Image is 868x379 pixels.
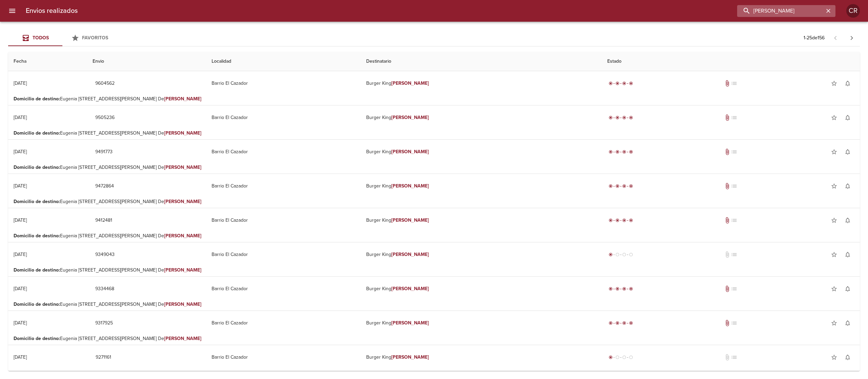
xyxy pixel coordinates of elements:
[841,179,854,193] button: Activar notificaciones
[609,287,613,291] span: radio_button_checked
[82,35,108,41] span: Favoritos
[607,285,634,292] div: Entregado
[609,253,613,257] span: radio_button_checked
[361,174,602,198] td: Burger King
[844,114,851,121] span: notifications_none
[14,233,854,239] p: Eugenia [STREET_ADDRESS][PERSON_NAME] De
[831,217,837,224] span: star_border
[831,80,837,87] span: star_border
[841,77,854,90] button: Activar notificaciones
[846,4,860,18] div: Abrir información de usuario
[724,183,731,189] span: Tiene documentos adjuntos
[615,116,619,120] span: radio_button_checked
[629,184,633,188] span: radio_button_checked
[93,77,117,90] button: 9604562
[14,354,27,360] div: [DATE]
[609,116,613,120] span: radio_button_checked
[14,267,60,273] b: Domicilio de destino :
[629,150,633,154] span: radio_button_checked
[164,267,202,273] em: [PERSON_NAME]
[827,34,844,41] span: Pagina anterior
[609,81,613,85] span: radio_button_checked
[14,164,60,170] b: Domicilio de destino :
[206,140,361,164] td: Barrio El Cazador
[93,214,115,227] button: 9412481
[629,81,633,85] span: radio_button_checked
[93,146,115,158] button: 9491773
[831,148,837,155] span: star_border
[607,80,634,87] div: Entregado
[361,208,602,233] td: Burger King
[206,242,361,267] td: Barrio El Cazador
[827,351,841,364] button: Agregar a favoritos
[831,285,837,292] span: star_border
[93,112,117,124] button: 9505236
[95,251,115,259] span: 9349043
[844,217,851,224] span: notifications_none
[622,218,626,222] span: radio_button_checked
[206,277,361,301] td: Barrio El Cazador
[844,285,851,292] span: notifications_none
[14,252,27,257] div: [DATE]
[827,77,841,90] button: Agregar a favoritos
[615,355,619,359] span: radio_button_unchecked
[731,80,737,87] span: No tiene pedido asociado
[737,5,824,17] input: buscar
[164,96,202,102] em: [PERSON_NAME]
[844,183,851,189] span: notifications_none
[827,179,841,193] button: Agregar a favoritos
[731,183,737,189] span: No tiene pedido asociado
[361,242,602,267] td: Burger King
[206,311,361,335] td: Barrio El Cazador
[731,217,737,224] span: No tiene pedido asociado
[391,149,429,155] em: [PERSON_NAME]
[26,5,78,16] h6: Envios realizados
[93,248,117,261] button: 9349043
[14,267,854,274] p: Eugenia [STREET_ADDRESS][PERSON_NAME] De
[731,354,737,361] span: No tiene pedido asociado
[724,354,731,361] span: No tiene documentos adjuntos
[361,140,602,164] td: Burger King
[724,285,731,292] span: Tiene documentos adjuntos
[14,301,60,307] b: Domicilio de destino :
[831,320,837,326] span: star_border
[827,316,841,330] button: Agregar a favoritos
[14,320,27,326] div: [DATE]
[841,316,854,330] button: Activar notificaciones
[622,355,626,359] span: radio_button_unchecked
[844,148,851,155] span: notifications_none
[95,114,115,122] span: 9505236
[206,174,361,198] td: Barrio El Cazador
[93,180,117,193] button: 9472864
[804,35,825,41] p: 1 - 25 de 156
[95,285,114,293] span: 9334468
[731,285,737,292] span: No tiene pedido asociado
[361,52,602,71] th: Destinatario
[391,354,429,360] em: [PERSON_NAME]
[14,335,854,342] p: Eugenia [STREET_ADDRESS][PERSON_NAME] De
[95,79,115,88] span: 9604562
[14,130,854,137] p: Eugenia [STREET_ADDRESS][PERSON_NAME] De
[609,184,613,188] span: radio_button_checked
[14,370,854,376] p: Eugenia [STREET_ADDRESS][PERSON_NAME] De
[827,282,841,296] button: Agregar a favoritos
[827,214,841,227] button: Agregar a favoritos
[615,287,619,291] span: radio_button_checked
[361,345,602,370] td: Burger King
[164,370,202,376] em: [PERSON_NAME]
[622,321,626,325] span: radio_button_checked
[607,148,634,155] div: Entregado
[724,80,731,87] span: Tiene documentos adjuntos
[391,217,429,223] em: [PERSON_NAME]
[615,218,619,222] span: radio_button_checked
[615,150,619,154] span: radio_button_checked
[731,320,737,326] span: No tiene pedido asociado
[724,251,731,258] span: No tiene documentos adjuntos
[95,319,113,327] span: 9317925
[724,217,731,224] span: Tiene documentos adjuntos
[14,199,60,204] b: Domicilio de destino :
[615,81,619,85] span: radio_button_checked
[844,251,851,258] span: notifications_none
[14,198,854,205] p: Eugenia [STREET_ADDRESS][PERSON_NAME] De
[14,301,854,308] p: Eugenia [STREET_ADDRESS][PERSON_NAME] De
